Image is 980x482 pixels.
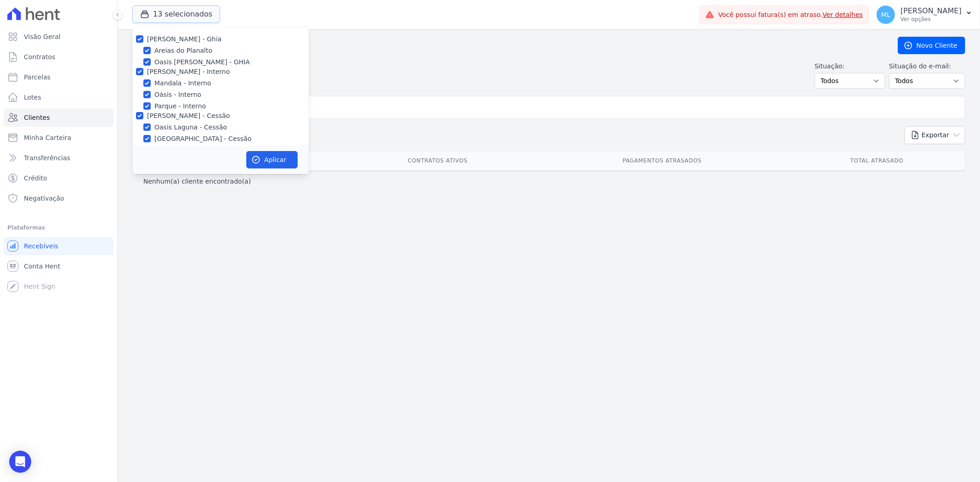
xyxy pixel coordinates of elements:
a: Contratos [4,48,113,66]
span: Negativação [24,194,64,203]
span: ML [881,11,890,18]
th: Pagamentos Atrasados [536,151,788,170]
button: ML [PERSON_NAME] Ver opções [869,2,980,28]
label: [PERSON_NAME] - Ghia [147,35,221,43]
label: Situação: [815,62,885,71]
span: Lotes [24,93,41,102]
a: Ver detalhes [823,11,863,18]
a: Visão Geral [4,28,113,46]
span: Contratos [24,52,55,62]
span: Crédito [24,174,47,183]
button: Exportar [905,126,965,144]
label: Situação do e-mail: [889,62,965,71]
button: 13 selecionados [132,6,220,23]
p: Ver opções [901,16,962,23]
a: Crédito [4,169,113,187]
a: Transferências [4,149,113,167]
a: Parcelas [4,68,113,86]
span: Clientes [24,113,50,122]
label: Parque - Interno [154,101,206,111]
p: [PERSON_NAME] [901,6,962,16]
th: Contratos Ativos [340,151,536,170]
span: Minha Carteira [24,133,71,142]
h2: Clientes [132,37,883,54]
a: Novo Cliente [898,37,965,54]
label: Oasis [PERSON_NAME] - GHIA [154,57,250,67]
a: Negativação [4,189,113,207]
input: Buscar por nome, CPF ou e-mail [149,98,961,117]
label: Mandala - Interno [154,78,211,88]
span: Parcelas [24,73,51,82]
label: Areias do Planalto [154,46,212,56]
span: Transferências [24,153,70,163]
span: Visão Geral [24,32,61,41]
label: Oasis Laguna - Cessão [154,123,227,132]
a: Conta Hent [4,257,113,275]
a: Recebíveis [4,237,113,255]
a: Lotes [4,88,113,106]
th: Total Atrasado [788,151,965,170]
a: Clientes [4,108,113,127]
label: [PERSON_NAME] - Cessão [147,112,230,119]
span: Você possui fatura(s) em atraso. [718,10,863,20]
label: [PERSON_NAME] - Interno [147,68,230,75]
span: Conta Hent [24,262,60,271]
span: Recebíveis [24,241,58,251]
p: Nenhum(a) cliente encontrado(a) [143,177,251,186]
a: Minha Carteira [4,129,113,147]
button: Aplicar [246,151,298,168]
label: Oásis - Interno [154,90,201,100]
div: Plataformas [7,222,110,233]
div: Open Intercom Messenger [9,451,31,473]
label: [GEOGRAPHIC_DATA] - Cessão [154,134,251,144]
